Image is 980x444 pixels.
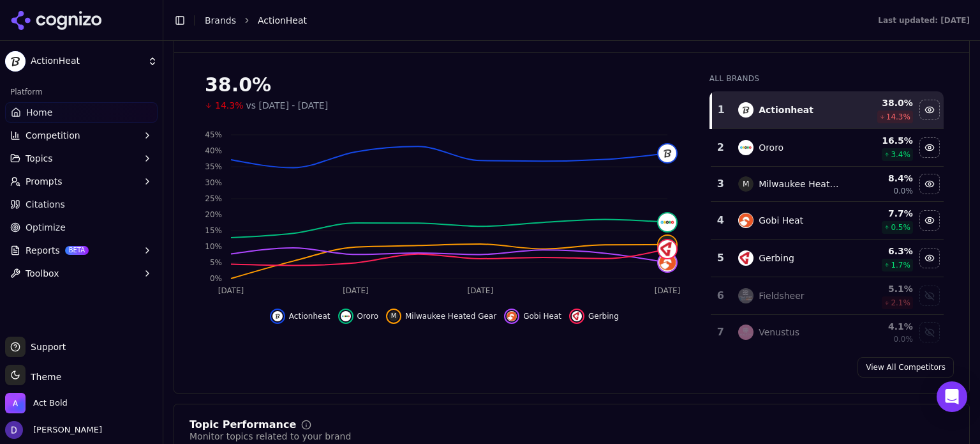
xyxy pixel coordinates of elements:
[716,213,725,228] div: 4
[738,288,754,303] img: fieldsheer
[854,96,913,109] div: 38.0 %
[341,311,351,321] img: ororo
[270,309,330,324] button: Hide actionheat data
[738,325,754,340] img: venustus
[5,125,158,146] button: Competition
[738,213,754,228] img: gobi heat
[205,130,222,139] tspan: 45%
[759,289,804,302] div: Fieldsheer
[711,202,944,240] tr: 4gobi heatGobi Heat7.7%0.5%Hide gobi heat data
[738,140,754,155] img: ororo
[210,258,222,267] tspan: 5%
[205,73,684,96] div: 38.0%
[5,421,102,439] button: Open user button
[711,91,944,129] tr: 1actionheatActionheat38.0%14.3%Hide actionheat data
[709,73,944,84] div: All Brands
[205,178,222,187] tspan: 30%
[405,311,496,321] span: Milwaukee Heated Gear
[738,176,754,192] span: M
[205,210,222,219] tspan: 20%
[523,311,561,321] span: Gobi Heat
[357,311,378,321] span: Ororo
[716,140,725,155] div: 2
[26,244,60,257] span: Reports
[759,214,803,227] div: Gobi Heat
[205,14,852,27] nav: breadcrumb
[759,178,843,190] div: Milwaukee Heated Gear
[389,311,399,321] span: M
[891,260,910,270] span: 1.7 %
[711,129,944,167] tr: 2ororoOroro16.5%3.4%Hide ororo data
[716,288,725,303] div: 6
[572,311,582,321] img: gerbing
[716,325,725,340] div: 7
[5,171,158,192] button: Prompts
[919,137,940,158] button: Hide ororo data
[919,100,940,120] button: Hide actionheat data
[386,309,496,324] button: Hide milwaukee heated gear data
[711,277,944,315] tr: 6fieldsheerFieldsheer5.1%2.1%Show fieldsheer data
[658,236,676,254] span: M
[759,326,799,339] div: Venustus
[289,311,330,321] span: Actionheat
[5,51,26,72] img: ActionHeat
[468,286,494,295] tspan: [DATE]
[205,162,222,171] tspan: 35%
[857,357,954,378] a: View All Competitors
[711,167,944,202] tr: 3MMilwaukee Heated Gear8.4%0.0%Hide milwaukee heated gear data
[891,149,910,160] span: 3.4 %
[738,250,754,266] img: gerbing
[854,134,913,147] div: 16.5 %
[218,286,244,295] tspan: [DATE]
[26,106,52,119] span: Home
[919,322,940,342] button: Show venustus data
[854,282,913,295] div: 5.1 %
[26,267,59,280] span: Toolbox
[569,309,619,324] button: Hide gerbing data
[658,240,676,258] img: gerbing
[189,430,351,443] div: Monitor topics related to your brand
[26,221,66,234] span: Optimize
[5,393,26,413] img: Act Bold
[26,372,61,382] span: Theme
[658,254,676,272] img: gobi heat
[854,245,913,257] div: 6.3 %
[919,174,940,194] button: Hide milwaukee heated gear data
[717,102,725,118] div: 1
[878,15,970,26] div: Last updated: [DATE]
[205,194,222,203] tspan: 25%
[33,397,68,409] span: Act Bold
[854,172,913,185] div: 8.4 %
[711,315,944,350] tr: 7venustusVenustus4.1%0.0%Show venustus data
[189,420,296,430] div: Topic Performance
[937,381,967,412] div: Open Intercom Messenger
[507,311,517,321] img: gobi heat
[26,175,63,188] span: Prompts
[5,217,158,238] a: Optimize
[5,393,68,413] button: Open organization switcher
[205,226,222,235] tspan: 15%
[5,240,158,261] button: ReportsBETA
[246,99,328,112] span: vs [DATE] - [DATE]
[65,246,89,255] span: BETA
[891,222,910,233] span: 0.5 %
[588,311,619,321] span: Gerbing
[854,207,913,220] div: 7.7 %
[26,341,66,353] span: Support
[5,421,23,439] img: David White
[886,112,910,122] span: 14.3 %
[28,424,102,436] span: [PERSON_NAME]
[210,274,222,283] tspan: 0%
[5,148,158,169] button: Topics
[26,198,65,211] span: Citations
[759,252,794,264] div: Gerbing
[5,194,158,215] a: Citations
[5,263,158,284] button: Toolbox
[272,311,283,321] img: actionheat
[31,56,142,67] span: ActionHeat
[205,146,222,155] tspan: 40%
[893,186,913,196] span: 0.0%
[215,99,243,112] span: 14.3%
[338,309,378,324] button: Hide ororo data
[205,242,222,251] tspan: 10%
